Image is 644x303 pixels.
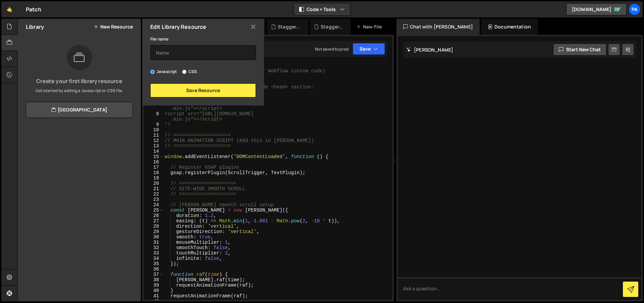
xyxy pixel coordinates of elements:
[144,143,163,149] div: 13
[144,197,163,202] div: 23
[356,23,384,30] div: New File
[144,202,163,208] div: 24
[144,175,163,181] div: 19
[150,36,168,43] label: File name
[144,261,163,267] div: 35
[144,149,163,154] div: 14
[144,272,163,277] div: 37
[144,234,163,240] div: 30
[144,111,163,122] div: 8
[144,213,163,218] div: 26
[396,19,480,35] div: Chat with [PERSON_NAME]
[553,44,606,56] button: Start new chat
[321,23,343,30] div: Staggering button.js
[144,192,163,197] div: 22
[629,3,641,15] a: Pa
[150,83,256,97] button: Save Resource
[26,102,133,118] a: [GEOGRAPHIC_DATA]
[26,23,44,30] h2: Library
[144,138,163,143] div: 12
[182,70,186,74] input: CSS
[23,88,136,94] p: Get started by adding a Javascript or CSS file.
[144,122,163,127] div: 9
[144,277,163,283] div: 38
[144,170,163,175] div: 18
[1,1,18,17] a: 🤙
[481,19,538,35] div: Documentation
[407,47,453,53] h2: [PERSON_NAME]
[150,23,206,30] h2: Edit Library Resource
[144,186,163,192] div: 21
[144,159,163,165] div: 16
[150,70,155,74] input: Javascript
[94,24,133,29] button: New Resource
[144,283,163,288] div: 39
[315,46,348,52] div: Not saved to prod
[144,133,163,138] div: 11
[144,154,163,159] div: 15
[144,165,163,170] div: 17
[144,267,163,272] div: 36
[150,68,177,75] label: Javascript
[144,256,163,261] div: 34
[144,250,163,256] div: 33
[144,127,163,133] div: 10
[26,5,41,13] div: Patch
[353,43,385,55] button: Save
[144,293,163,299] div: 41
[144,288,163,293] div: 40
[23,78,136,84] h3: Create your first library resource
[144,229,163,234] div: 29
[294,3,350,15] button: Code + Tools
[566,3,627,15] a: [DOMAIN_NAME]
[144,224,163,229] div: 28
[144,240,163,245] div: 31
[144,181,163,186] div: 20
[278,23,301,30] div: Staggering button.css
[144,208,163,213] div: 25
[144,245,163,250] div: 32
[182,68,197,75] label: CSS
[144,100,163,111] div: 7
[144,218,163,224] div: 27
[150,45,256,60] input: Name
